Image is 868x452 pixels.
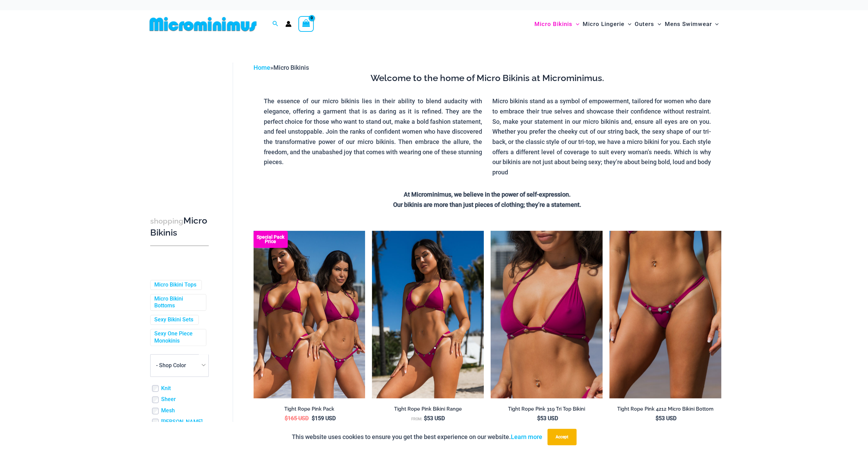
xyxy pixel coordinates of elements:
iframe: TrustedSite Certified [150,57,212,194]
a: Collection Pack F Collection Pack B (3)Collection Pack B (3) [254,231,365,398]
bdi: 53 USD [656,415,676,422]
a: Tight Rope Pink 4212 Micro Bikini Bottom [609,406,721,415]
span: $ [537,415,540,422]
a: Knit [161,385,171,392]
h2: Tight Rope Pink Pack [254,406,365,412]
strong: At Microminimus, we believe in the power of self-expression. [404,191,571,198]
a: Learn more [511,433,542,440]
img: Collection Pack F [254,231,365,398]
strong: Our bikinis are more than just pieces of clothing; they’re a statement. [393,201,581,208]
span: shopping [150,217,183,225]
a: Sheer [161,396,176,403]
span: Micro Bikinis [273,64,309,71]
button: Accept [547,429,576,445]
a: Search icon link [272,20,278,28]
a: Tight Rope Pink 319 Tri Top Bikini [491,406,603,415]
b: Special Pack Price [254,235,288,244]
h3: Welcome to the home of Micro Bikinis at Microminimus. [259,72,716,84]
bdi: 53 USD [424,415,445,422]
span: - Shop Color [156,362,186,369]
h2: Tight Rope Pink Bikini Range [372,406,484,412]
span: Micro Lingerie [583,15,624,33]
a: Mesh [161,407,175,414]
a: Tight Rope Pink Pack [254,406,365,415]
span: Outers [635,15,654,33]
a: [PERSON_NAME] [161,418,203,426]
a: Account icon link [285,21,292,27]
h3: Micro Bikinis [150,215,209,239]
p: The essence of our micro bikinis lies in their ability to blend audacity with elegance, offering ... [264,96,482,167]
span: Menu Toggle [572,15,579,33]
a: Tight Rope Pink 319 Top 4228 Thong 05Tight Rope Pink 319 Top 4228 Thong 06Tight Rope Pink 319 Top... [372,231,484,398]
a: Tight Rope Pink 319 Top 01Tight Rope Pink 319 Top 4228 Thong 06Tight Rope Pink 319 Top 4228 Thong 06 [491,231,603,398]
p: Micro bikinis stand as a symbol of empowerment, tailored for women who dare to embrace their true... [492,96,711,177]
bdi: 165 USD [285,415,309,422]
a: Micro Bikini Tops [154,281,196,289]
span: $ [424,415,427,422]
a: Sexy Bikini Sets [154,316,193,323]
a: View Shopping Cart, empty [298,16,314,32]
a: Tight Rope Pink 319 4212 Micro 01Tight Rope Pink 319 4212 Micro 02Tight Rope Pink 319 4212 Micro 02 [609,231,721,398]
a: Sexy One Piece Monokinis [154,330,201,345]
span: Menu Toggle [654,15,661,33]
a: OutersMenu ToggleMenu Toggle [633,14,663,35]
p: This website uses cookies to ensure you get the best experience on our website. [292,432,542,442]
span: $ [312,415,315,422]
h2: Tight Rope Pink 319 Tri Top Bikini [491,406,603,412]
span: Menu Toggle [712,15,718,33]
span: $ [285,415,288,422]
img: MM SHOP LOGO FLAT [147,16,259,32]
span: Menu Toggle [624,15,631,33]
a: Tight Rope Pink Bikini Range [372,406,484,415]
a: Micro Bikini Bottoms [154,295,201,310]
span: Micro Bikinis [534,15,572,33]
a: Home [254,64,270,71]
a: Micro BikinisMenu ToggleMenu Toggle [533,14,581,35]
span: - Shop Color [151,355,208,376]
bdi: 159 USD [312,415,336,422]
a: Mens SwimwearMenu ToggleMenu Toggle [663,14,720,35]
img: Tight Rope Pink 319 4212 Micro 01 [609,231,721,398]
a: Micro LingerieMenu ToggleMenu Toggle [581,14,633,35]
span: From: [411,417,422,421]
bdi: 53 USD [537,415,558,422]
img: Tight Rope Pink 319 Top 01 [491,231,603,398]
span: - Shop Color [150,354,209,377]
span: $ [656,415,659,422]
img: Tight Rope Pink 319 Top 4228 Thong 05 [372,231,484,398]
span: » [254,64,309,71]
h2: Tight Rope Pink 4212 Micro Bikini Bottom [609,406,721,412]
nav: Site Navigation [532,13,722,36]
span: Mens Swimwear [664,15,712,33]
